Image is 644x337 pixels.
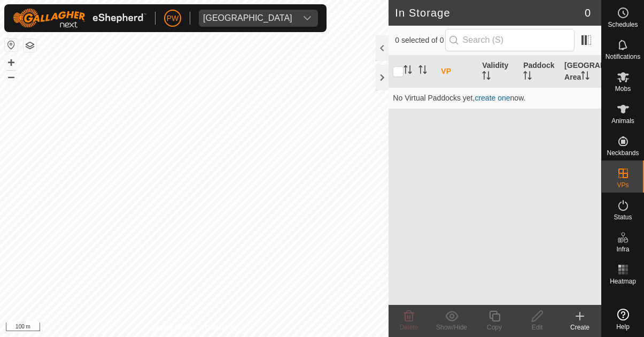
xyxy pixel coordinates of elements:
[404,67,412,75] p-sorticon: Activate to sort
[602,304,644,334] a: Help
[203,14,292,22] div: [GEOGRAPHIC_DATA]
[199,10,297,27] span: Kawhia Farm
[395,6,585,19] h2: In Storage
[473,323,516,332] div: Copy
[167,13,179,24] span: PW
[607,150,639,156] span: Neckbands
[400,324,418,331] span: Delete
[152,323,192,333] a: Privacy Policy
[614,214,632,220] span: Status
[519,56,560,88] th: Paddock
[523,73,532,81] p-sorticon: Activate to sort
[617,182,629,188] span: VPs
[475,94,510,102] a: create one
[616,246,629,252] span: Infra
[608,21,638,28] span: Schedules
[24,39,36,52] button: Map Layers
[611,118,634,124] span: Animals
[610,278,636,285] span: Heatmap
[297,10,318,27] div: dropdown trigger
[389,87,601,109] td: No Virtual Paddocks yet, now.
[395,35,445,46] span: 0 selected of 0
[430,323,473,332] div: Show/Hide
[560,56,601,88] th: [GEOGRAPHIC_DATA] Area
[606,53,640,60] span: Notifications
[5,70,18,83] button: –
[585,5,591,21] span: 0
[5,56,18,69] button: +
[616,324,630,330] span: Help
[205,323,236,333] a: Contact Us
[558,323,601,332] div: Create
[516,323,558,332] div: Edit
[418,67,427,75] p-sorticon: Activate to sort
[445,29,575,51] input: Search (S)
[615,86,631,92] span: Mobs
[581,73,589,81] p-sorticon: Activate to sort
[5,39,18,51] button: Reset Map
[13,9,146,28] img: Gallagher Logo
[437,56,478,88] th: VP
[478,56,519,88] th: Validity
[482,73,491,81] p-sorticon: Activate to sort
